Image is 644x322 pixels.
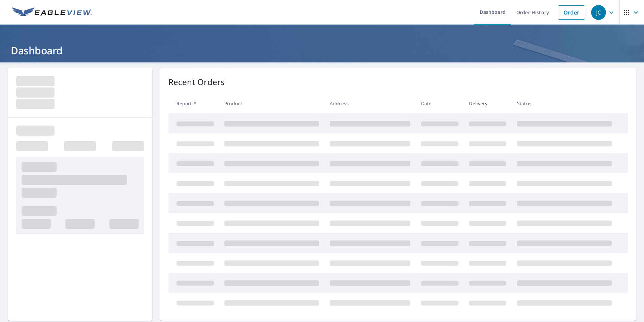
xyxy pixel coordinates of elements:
img: EV Logo [12,7,92,18]
th: Date [416,93,464,113]
a: Order [558,5,585,20]
th: Delivery [463,93,512,113]
h1: Dashboard [8,44,636,57]
div: JC [591,5,606,20]
th: Product [219,93,324,113]
p: Recent Orders [168,76,225,88]
th: Status [512,93,617,113]
th: Address [324,93,416,113]
th: Report # [168,93,219,113]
